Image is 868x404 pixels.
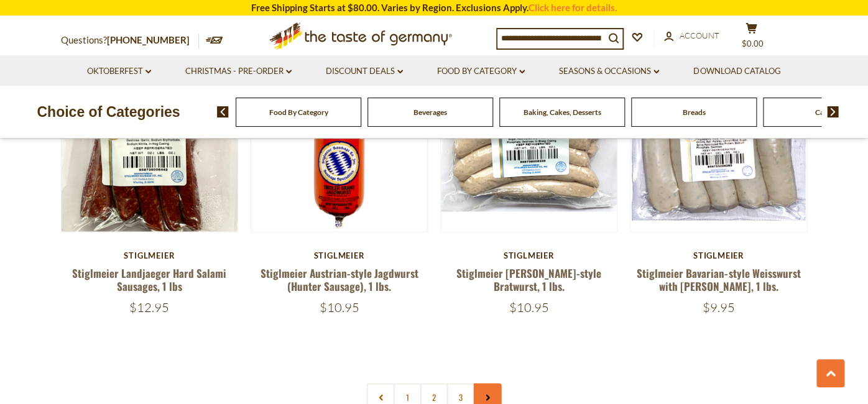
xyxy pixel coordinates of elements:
[509,300,549,315] span: $10.95
[456,265,601,294] a: Stiglmeier [PERSON_NAME]-style Bratwurst, 1 lbs.
[440,250,617,260] div: Stiglmeier
[129,300,169,315] span: $12.95
[251,250,428,260] div: Stiglmeier
[260,265,418,294] a: Stiglmeier Austrian-style Jagdwurst (Hunter Sausage), 1 lbs.
[559,65,659,78] a: Seasons & Occasions
[437,65,525,78] a: Food By Category
[107,34,190,45] a: [PHONE_NUMBER]
[630,250,807,260] div: Stiglmeier
[630,56,806,232] img: Stiglmeier Bavarian-style Weisswurst with Parsley, 1 lbs.
[742,39,764,48] span: $0.00
[637,265,800,294] a: Stiglmeier Bavarian-style Weisswurst with [PERSON_NAME], 1 lbs.
[61,250,238,260] div: Stiglmeier
[524,108,601,117] a: Baking, Cakes, Desserts
[413,108,447,117] a: Beverages
[269,108,328,117] a: Food By Category
[732,22,770,53] button: $0.00
[217,106,229,117] img: previous arrow
[319,300,359,315] span: $10.95
[693,65,780,78] a: Download Catalog
[61,32,199,48] p: Questions?
[529,2,617,13] a: Click here for details.
[326,65,403,78] a: Discount Deals
[87,65,151,78] a: Oktoberfest
[72,265,226,294] a: Stiglmeier Landjaeger Hard Salami Sausages, 1 lbs
[441,56,617,232] img: Stiglmeier Nuernberger-style Bratwurst, 1 lbs.
[815,108,836,117] a: Candy
[683,108,706,117] a: Breads
[680,30,719,40] span: Account
[185,65,292,78] a: Christmas - PRE-ORDER
[827,106,839,117] img: next arrow
[664,29,719,43] a: Account
[251,56,427,232] img: Stiglmeier Austrian-style Jagdwurst (Hunter Sausage), 1 lbs.
[703,300,735,315] span: $9.95
[62,56,238,232] img: Stiglmeier Landjaeger Hard Salami Sausages, 1 lbs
